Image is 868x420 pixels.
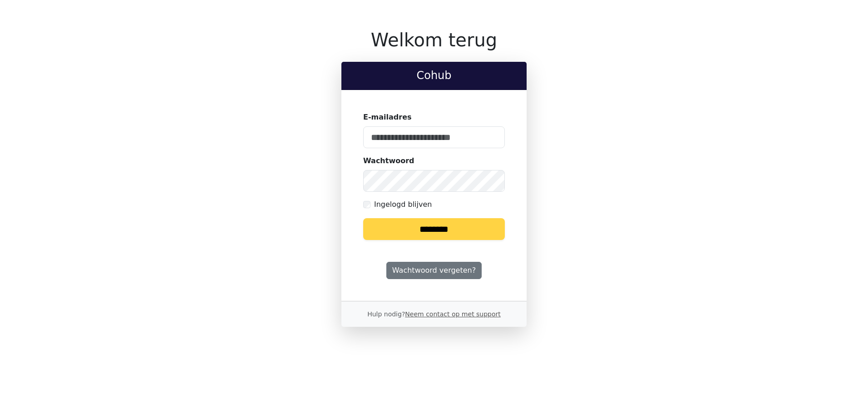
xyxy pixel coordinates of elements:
h2: Cohub [349,69,519,82]
a: Neem contact op met support [405,310,500,318]
a: Wachtwoord vergeten? [386,262,482,279]
small: Hulp nodig? [367,310,501,318]
label: E-mailadres [363,112,412,123]
h1: Welkom terug [341,29,527,51]
label: Ingelogd blijven [374,199,432,210]
label: Wachtwoord [363,155,414,166]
